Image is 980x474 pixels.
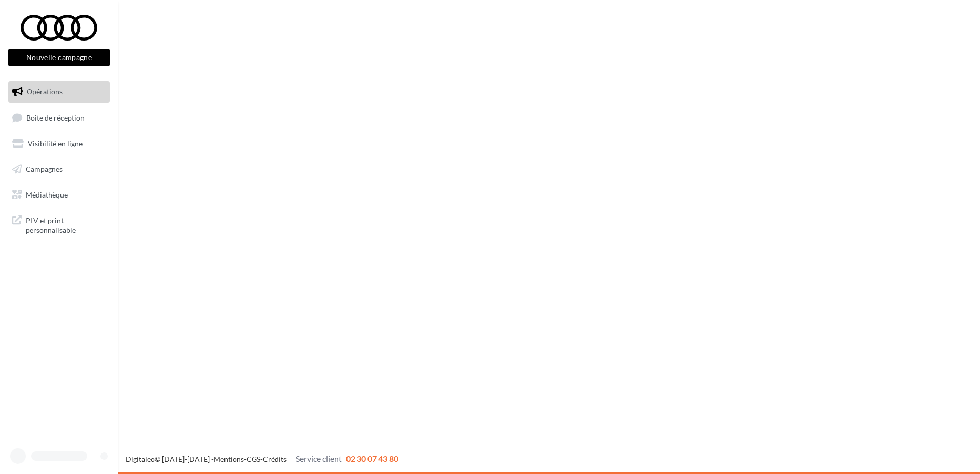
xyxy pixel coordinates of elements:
span: Opérations [27,87,63,96]
a: Médiathèque [6,184,112,206]
a: Campagnes [6,159,112,180]
span: Visibilité en ligne [28,139,83,148]
span: Service client [296,453,342,463]
span: Boîte de réception [26,113,85,122]
a: PLV et print personnalisable [6,209,112,240]
button: Nouvelle campagne [8,49,110,66]
a: Crédits [263,455,287,463]
span: 02 30 07 43 80 [346,453,398,463]
a: CGS [247,455,260,463]
span: PLV et print personnalisable [26,213,106,235]
a: Boîte de réception [6,107,112,129]
a: Opérations [6,81,112,103]
a: Visibilité en ligne [6,133,112,154]
span: Campagnes [26,165,63,173]
a: Mentions [214,455,244,463]
a: Digitaleo [126,455,155,463]
span: © [DATE]-[DATE] - - - [126,455,398,463]
span: Médiathèque [26,190,68,199]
